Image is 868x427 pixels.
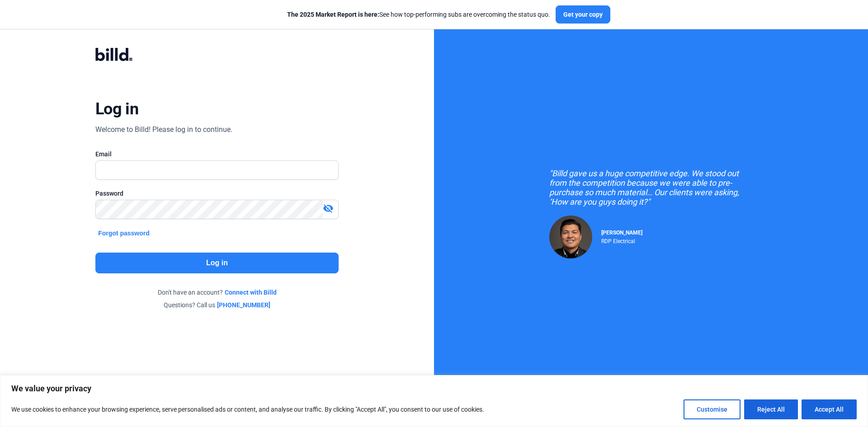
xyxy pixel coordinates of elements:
p: We value your privacy [11,383,857,394]
div: Welcome to Billd! Please log in to continue. [95,124,232,135]
button: Forgot password [95,228,152,238]
button: Accept All [802,399,857,419]
div: See how top-performing subs are overcoming the status quo. [287,10,550,19]
button: Log in [95,253,339,273]
div: Password [95,189,339,198]
span: The 2025 Market Report is here: [287,11,379,18]
div: Don't have an account? [95,288,339,297]
a: [PHONE_NUMBER] [217,300,270,310]
button: Get your copy [556,5,610,23]
span: [PERSON_NAME] [601,230,642,236]
button: Reject All [744,399,798,419]
p: We use cookies to enhance your browsing experience, serve personalised ads or content, and analys... [11,404,484,415]
img: Raul Pacheco [549,216,592,258]
div: RDP Electrical [601,236,642,244]
a: Connect with Billd [225,288,277,297]
mat-icon: visibility_off [323,203,334,214]
div: Log in [95,99,138,119]
button: Customise [684,399,741,419]
div: Email [95,150,339,159]
div: Questions? Call us [95,300,339,310]
div: "Billd gave us a huge competitive edge. We stood out from the competition because we were able to... [549,169,753,206]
